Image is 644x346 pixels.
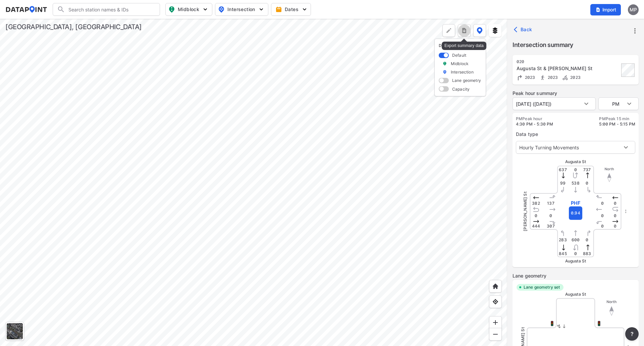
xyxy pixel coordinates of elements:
[628,4,639,15] div: MP
[258,6,265,13] img: 5YPKRKmlfpI5mqlR8AD95paCi+0kK1fRFDJSaMmawlwaeJcJwk9O2fotCW5ve9gAAAAASUVORK5CYII=
[516,116,553,121] label: PM Peak hour
[492,319,499,326] img: ZvzfEJKXnyWIrJytrsY285QMwk63cM6Drc+sIAAAAASUVORK5CYII=
[599,116,635,121] label: PM Peak 15 min
[439,43,482,48] p: DataPoint layers
[476,43,482,48] button: delete
[165,3,212,16] button: Midblock
[168,5,176,13] img: map_pin_mid.602f9df1.svg
[442,61,447,66] img: marker_Midblock.5ba75e30.svg
[595,7,601,12] img: file_add.62c1e8a2.svg
[489,328,502,341] div: Zoom out
[215,3,268,16] button: Intersection
[624,209,629,213] span: --
[523,75,535,80] span: 2023
[562,74,569,81] img: Bicycle count
[516,121,553,127] span: 4:30 PM - 5:30 PM
[458,24,471,37] button: more
[452,52,466,58] label: Default
[517,59,619,64] div: 020
[513,40,639,50] label: Intersection summary
[489,280,502,293] div: Home
[513,97,596,110] div: [DATE] ([DATE])
[516,131,635,138] label: Data type
[5,322,24,341] div: Toggle basemap
[271,3,311,16] button: Dates
[452,78,481,83] label: Lane geometry
[539,74,546,81] img: Pedestrian count
[452,86,470,92] label: Capacity
[461,27,468,34] img: xqJnZQTG2JQi0x5lvmkeSNbbgIiQD62bqHG8IfrOzanD0FsRdYrij6fAAAAAElFTkSuQmCC
[523,192,528,231] span: [PERSON_NAME] St
[565,292,586,297] span: Augusta St
[442,24,455,37] div: Polygon tool
[492,27,498,34] img: layers.ee07997e.svg
[590,6,624,13] a: Import
[492,283,499,290] img: +XpAUvaXAN7GudzAAAAAElFTkSuQmCC
[524,285,560,290] label: Lane geometry set
[546,75,558,80] span: 2023
[442,69,447,75] img: marker_Intersection.6861001b.svg
[476,43,482,48] img: close-external-leyer.3061a1c7.svg
[517,74,523,81] img: Turning count
[629,330,635,338] span: ?
[513,90,639,97] label: Peak hour summary
[451,69,474,75] label: Intersection
[513,273,639,279] label: Lane geometry
[489,295,502,308] div: View my location
[489,316,502,329] div: Zoom in
[515,26,532,33] span: Back
[513,24,535,35] button: Back
[516,141,635,154] div: Hourly Turning Movements
[301,6,308,13] img: 5YPKRKmlfpI5mqlR8AD95paCi+0kK1fRFDJSaMmawlwaeJcJwk9O2fotCW5ve9gAAAAASUVORK5CYII=
[477,27,483,34] img: data-point-layers.37681fc9.svg
[517,65,619,72] div: Augusta St & Dunbar St
[625,327,639,341] button: more
[629,25,641,37] button: more
[594,6,617,13] span: Import
[565,159,586,164] span: Augusta St
[202,6,209,13] img: 5YPKRKmlfpI5mqlR8AD95paCi+0kK1fRFDJSaMmawlwaeJcJwk9O2fotCW5ve9gAAAAASUVORK5CYII=
[65,4,156,15] input: Search
[5,22,142,32] div: [GEOGRAPHIC_DATA], [GEOGRAPHIC_DATA]
[492,298,499,305] img: zeq5HYn9AnE9l6UmnFLPAAAAAElFTkSuQmCC
[275,6,282,13] img: calendar-gold.39a51dde.svg
[277,6,307,13] span: Dates
[599,121,635,127] span: 5:00 PM - 5:15 PM
[569,75,581,80] span: 2023
[168,5,208,13] span: Midblock
[217,5,225,13] img: map_pin_int.54838e6b.svg
[451,61,469,66] label: Midblock
[598,97,639,110] div: PM
[218,5,264,13] span: Intersection
[492,331,499,338] img: MAAAAAElFTkSuQmCC
[5,6,47,13] img: dataPointLogo.9353c09d.svg
[590,4,621,15] button: Import
[445,27,452,34] img: +Dz8AAAAASUVORK5CYII=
